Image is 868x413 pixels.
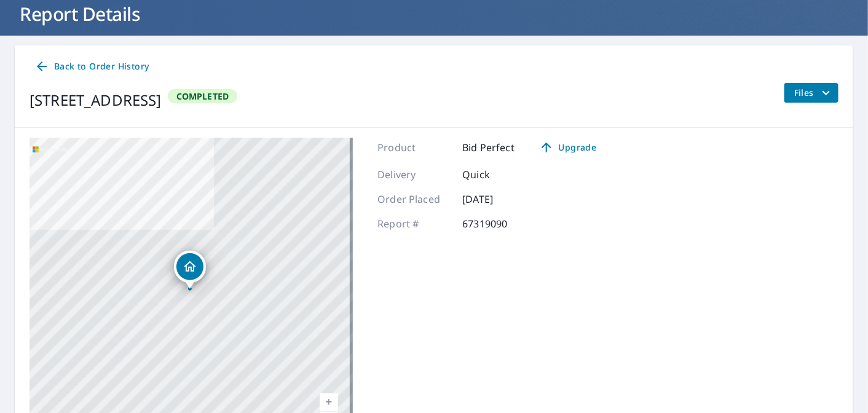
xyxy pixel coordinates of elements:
span: Completed [169,90,237,102]
p: Bid Perfect [462,140,515,155]
p: Quick [462,167,536,182]
p: Order Placed [377,192,451,206]
p: Report # [377,216,451,231]
p: [DATE] [462,192,536,206]
span: Upgrade [537,140,599,155]
h1: Report Details [15,1,853,26]
a: Back to Order History [30,55,154,78]
p: Delivery [377,167,451,182]
a: Current Level 17, Zoom In [320,393,338,412]
p: Product [377,140,451,155]
a: Upgrade [529,138,606,157]
p: 67319090 [462,216,536,231]
button: filesDropdownBtn-67319090 [784,83,838,103]
span: Files [794,85,834,100]
div: Dropped pin, building 1, Residential property, 1426 Milan Ave Coral Gables, FL 33134 [174,251,206,289]
span: Back to Order History [34,59,149,74]
div: [STREET_ADDRESS] [30,89,162,111]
